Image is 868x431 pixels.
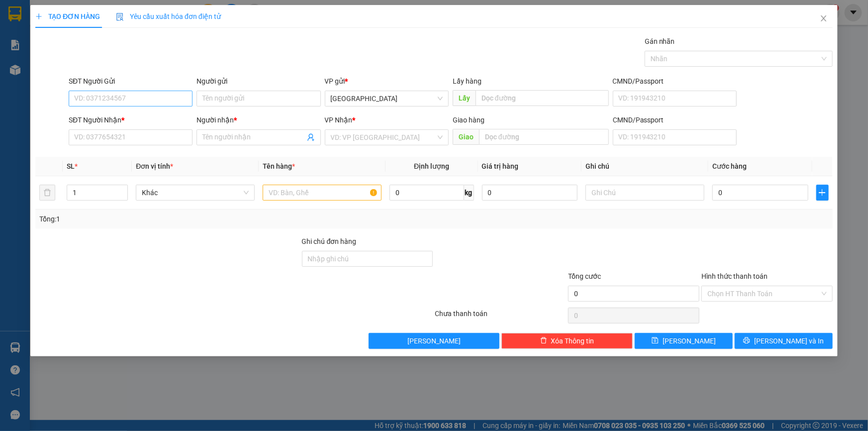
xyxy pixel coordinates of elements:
th: Ghi chú [581,157,708,176]
span: Giao hàng [453,116,484,124]
button: Close [810,5,838,33]
label: Ghi chú đơn hàng [302,237,357,245]
input: VD: Bàn, Ghế [263,185,382,201]
div: CMND/Passport [613,76,737,87]
span: [PERSON_NAME] [663,335,716,346]
span: plus [817,189,828,197]
span: VP Nhận [325,116,353,124]
span: Yêu cầu xuất hóa đơn điện tử [116,12,221,20]
span: Tổng cước [568,272,601,280]
div: SĐT Người Gửi [69,76,193,87]
button: save[PERSON_NAME] [635,333,733,349]
div: Tổng: 1 [39,214,335,224]
span: TẠO ĐƠN HÀNG [35,12,100,20]
span: Giá trị hàng [482,162,519,170]
span: Cước hàng [712,162,747,170]
span: printer [744,337,751,345]
span: Đơn vị tính [136,162,173,170]
div: CMND/Passport [613,114,737,125]
span: save [652,337,659,345]
span: delete [540,337,547,345]
span: plus [35,13,42,20]
div: Người gửi [196,76,320,87]
span: Định lượng [414,162,449,170]
div: Người nhận [196,114,320,125]
button: plus [816,185,829,201]
button: [PERSON_NAME] [369,333,500,349]
span: SL [67,162,75,170]
span: Lấy [453,90,476,106]
label: Gán nhãn [645,37,675,45]
input: Dọc đường [479,129,609,145]
span: close [820,14,828,22]
span: Khác [142,185,249,200]
button: printer[PERSON_NAME] và In [735,333,833,349]
button: delete [39,185,55,201]
label: Hình thức thanh toán [701,272,768,280]
div: SĐT Người Nhận [69,114,193,125]
span: Tên hàng [263,162,295,170]
span: Xóa Thông tin [551,335,594,346]
div: VP gửi [325,76,449,87]
span: [PERSON_NAME] và In [755,335,824,346]
span: user-add [307,133,315,141]
img: icon [116,13,124,21]
input: Dọc đường [476,90,609,106]
input: Ghi chú đơn hàng [302,251,433,267]
span: Giao [453,129,479,145]
div: Chưa thanh toán [434,308,568,325]
input: 0 [482,185,578,201]
span: Sài Gòn [331,91,443,106]
span: Lấy hàng [453,77,482,85]
span: [PERSON_NAME] [407,335,461,346]
span: kg [464,185,474,201]
input: Ghi Chú [585,185,704,201]
button: deleteXóa Thông tin [501,333,633,349]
